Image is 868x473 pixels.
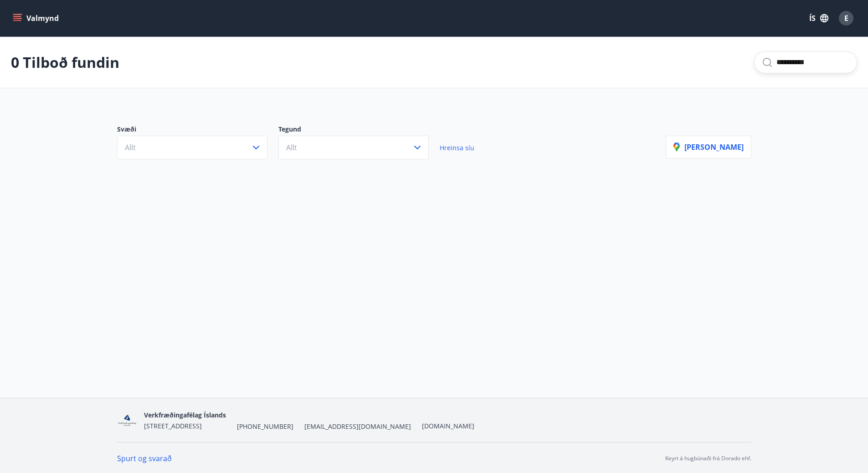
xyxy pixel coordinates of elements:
span: [EMAIL_ADDRESS][DOMAIN_NAME] [304,422,411,431]
span: Hreinsa síu [440,143,474,152]
button: menu [11,10,62,26]
p: Tegund [278,125,440,136]
button: [PERSON_NAME] [666,136,751,158]
p: [PERSON_NAME] [673,142,744,152]
span: Verkfræðingafélag Íslands [144,411,226,419]
button: E [835,7,857,29]
span: Allt [286,142,297,153]
button: Allt [117,136,267,159]
button: ÍS [804,10,833,26]
span: [STREET_ADDRESS] [144,422,202,430]
span: Allt [125,142,136,153]
p: Svæði [117,125,278,136]
a: [DOMAIN_NAME] [422,422,474,430]
button: Allt [278,136,429,159]
a: Spurt og svarað [117,453,172,463]
img: zH7ieRZ5MdB4c0oPz1vcDZy7gcR7QQ5KLJqXv9KS.png [117,411,137,430]
span: [PHONE_NUMBER] [237,422,293,431]
p: 0 Tilboð fundin [11,52,119,72]
span: E [844,13,848,23]
p: Keyrt á hugbúnaði frá Dorado ehf. [665,454,751,463]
